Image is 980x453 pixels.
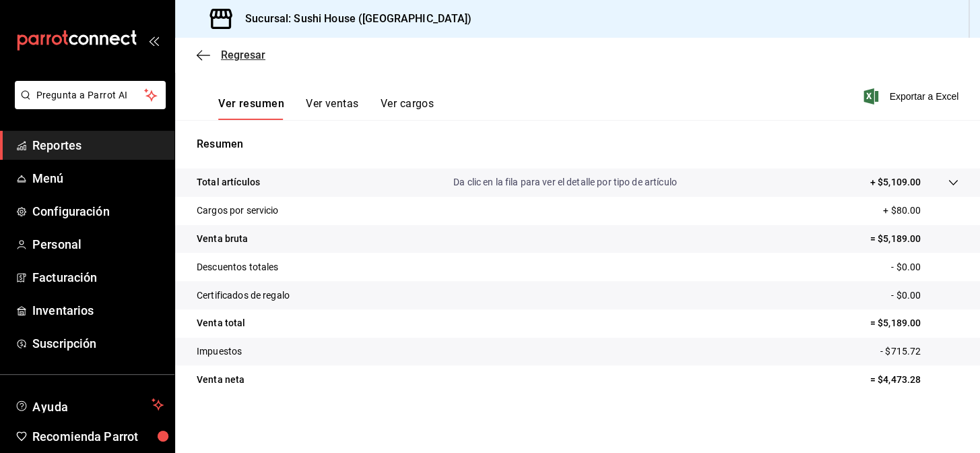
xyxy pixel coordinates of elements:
span: Suscripción [32,334,164,353]
button: Ver cargos [381,97,434,120]
span: Ayuda [32,396,146,413]
button: Ver resumen [218,97,284,120]
span: Facturación [32,268,164,286]
p: = $5,189.00 [870,232,958,246]
p: Certificados de regalo [197,289,290,303]
p: Cargos por servicio [197,204,279,218]
button: Pregunta a Parrot AI [15,81,166,109]
p: + $80.00 [883,204,958,218]
p: Total artículos [197,175,260,189]
span: Pregunta a Parrot AI [36,88,145,102]
p: Venta bruta [197,232,248,246]
p: Resumen [197,136,958,152]
span: Regresar [221,49,265,61]
span: Personal [32,235,164,253]
p: - $715.72 [880,344,958,359]
button: open_drawer_menu [148,35,159,46]
p: Venta neta [197,373,244,387]
p: Descuentos totales [197,260,278,274]
p: Impuestos [197,344,242,359]
span: Configuración [32,202,164,220]
span: Menú [32,169,164,187]
p: = $5,189.00 [870,316,958,330]
p: - $0.00 [891,289,958,303]
p: + $5,109.00 [870,175,921,189]
span: Reportes [32,136,164,154]
button: Ver ventas [306,97,359,120]
p: = $4,473.28 [870,373,958,387]
button: Exportar a Excel [866,88,958,104]
div: navigation tabs [218,97,434,120]
span: Recomienda Parrot [32,427,164,446]
p: Da clic en la fila para ver el detalle por tipo de artículo [453,175,677,189]
a: Pregunta a Parrot AI [9,98,166,112]
h3: Sucursal: Sushi House ([GEOGRAPHIC_DATA]) [234,11,471,27]
p: - $0.00 [891,260,958,274]
button: Regresar [197,49,265,61]
span: Inventarios [32,301,164,320]
p: Venta total [197,316,245,330]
